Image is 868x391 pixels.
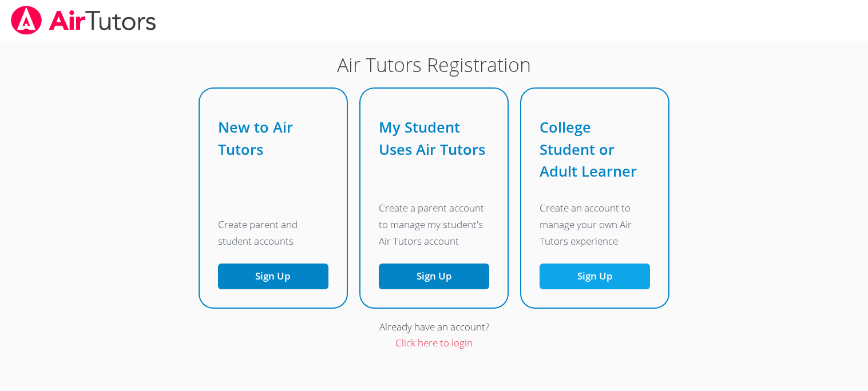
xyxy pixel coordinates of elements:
h2: New to Air Tutors [218,116,328,160]
div: Already have an account? [200,319,668,336]
a: Sign Up [379,264,489,289]
h1: Air Tutors Registration [200,50,668,79]
a: Click here to login [395,336,473,349]
img: airtutors_banner-c4298cdbf04f3fff15de1276eac7730deb9818008684d7c2e4769d2f7ddbe033.png [10,6,157,35]
p: Create parent and student accounts [218,217,328,250]
h2: My Student Uses [379,116,489,160]
p: Create an account to manage your own Air Tutors experience [540,200,650,250]
button: Sign Up [218,264,328,289]
span: Air Tutors [416,139,485,159]
h2: College Student or Adult Learner [540,116,650,182]
p: Create a parent account to manage my student's Air Tutors account [379,200,489,250]
button: Sign Up [540,264,650,289]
